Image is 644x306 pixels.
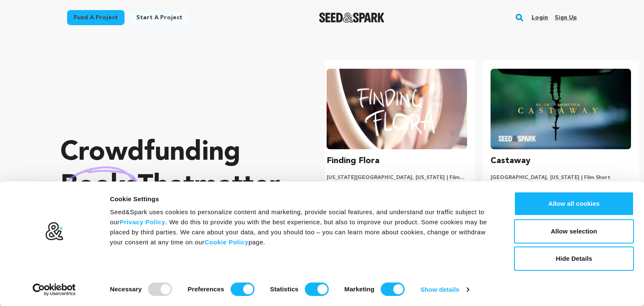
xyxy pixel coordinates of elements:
[45,222,64,241] img: logo
[130,10,189,25] a: Start a project
[110,194,495,204] div: Cookie Settings
[188,285,224,293] strong: Preferences
[110,207,495,247] div: Seed&Spark uses cookies to personalize content and marketing, provide social features, and unders...
[421,283,469,296] a: Show details
[514,192,634,216] button: Allow all cookies
[491,69,631,149] img: Castaway image
[60,166,138,206] img: hand sketched image
[270,285,299,293] strong: Statistics
[491,154,530,168] h3: Castaway
[205,239,249,246] a: Cookie Policy
[319,13,385,23] a: Seed&Spark Homepage
[18,283,91,296] a: Usercentrics Cookiebot - opens in a new window
[532,11,548,24] a: Login
[119,218,165,226] a: Privacy Policy
[109,279,110,280] legend: Consent Selection
[327,174,467,181] p: [US_STATE][GEOGRAPHIC_DATA], [US_STATE] | Film Short
[60,136,291,203] p: Crowdfunding that .
[319,13,385,23] img: Seed&Spark Logo Dark Mode
[491,174,631,181] p: [GEOGRAPHIC_DATA], [US_STATE] | Film Short
[194,173,278,200] span: matter
[327,69,467,149] img: Finding Flora image
[514,246,634,271] button: Hide Details
[514,219,634,244] button: Allow selection
[327,154,379,168] h3: Finding Flora
[555,11,577,24] a: Sign up
[344,285,374,293] strong: Marketing
[67,10,125,25] a: Fund a project
[110,285,142,293] strong: Necessary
